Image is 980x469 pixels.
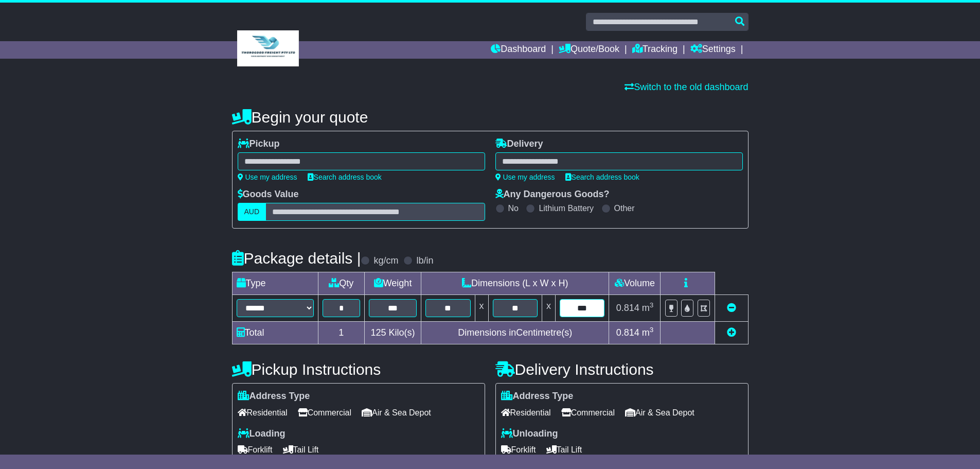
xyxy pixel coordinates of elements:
[318,322,365,344] td: 1
[542,295,555,322] td: x
[559,41,619,59] a: Quote/Book
[365,322,421,344] td: Kilo(s)
[650,301,654,309] sup: 3
[642,327,654,338] span: m
[632,41,678,59] a: Tracking
[495,173,555,181] a: Use my address
[508,203,519,213] label: No
[539,203,594,213] label: Lithium Battery
[501,428,558,440] label: Unloading
[501,391,574,402] label: Address Type
[561,405,615,421] span: Commercial
[495,138,543,150] label: Delivery
[298,405,351,421] span: Commercial
[565,173,639,181] a: Search address book
[232,272,318,295] td: Type
[727,303,736,313] a: Remove this item
[546,442,582,458] span: Tail Lift
[421,272,609,295] td: Dimensions (L x W x H)
[238,189,299,200] label: Goods Value
[616,303,639,313] span: 0.814
[690,41,736,59] a: Settings
[642,303,654,313] span: m
[625,405,694,421] span: Air & Sea Depot
[365,272,421,295] td: Weight
[371,327,386,338] span: 125
[232,361,485,378] h4: Pickup Instructions
[362,405,431,421] span: Air & Sea Depot
[283,442,319,458] span: Tail Lift
[238,442,273,458] span: Forklift
[373,255,398,267] label: kg/cm
[232,109,749,126] h4: Begin your quote
[501,405,551,421] span: Residential
[232,250,361,267] h4: Package details |
[727,327,736,338] a: Add new item
[318,272,365,295] td: Qty
[501,442,536,458] span: Forklift
[416,255,433,267] label: lb/in
[475,295,488,322] td: x
[238,138,280,150] label: Pickup
[495,361,749,378] h4: Delivery Instructions
[616,327,639,338] span: 0.814
[238,405,288,421] span: Residential
[232,322,318,344] td: Total
[238,173,297,181] a: Use my address
[491,41,546,59] a: Dashboard
[238,391,310,402] label: Address Type
[614,203,635,213] label: Other
[238,203,266,221] label: AUD
[421,322,609,344] td: Dimensions in Centimetre(s)
[238,428,286,440] label: Loading
[650,326,654,334] sup: 3
[609,272,661,295] td: Volume
[625,82,748,92] a: Switch to the old dashboard
[308,173,382,181] a: Search address book
[495,189,610,200] label: Any Dangerous Goods?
